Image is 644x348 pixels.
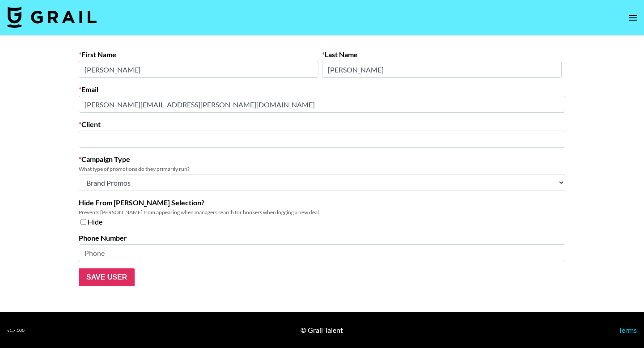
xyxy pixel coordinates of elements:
[79,120,565,129] label: Client
[322,50,562,59] label: Last Name
[7,327,25,333] div: v 1.7.100
[79,244,565,261] input: Phone
[79,85,565,94] label: Email
[79,155,565,164] label: Campaign Type
[79,233,565,242] label: Phone Number
[79,268,135,286] input: Save User
[624,9,642,27] button: open drawer
[301,326,343,335] div: © Grail Talent
[79,50,318,59] label: First Name
[619,326,637,334] a: Terms
[79,96,565,113] input: Email
[322,61,562,78] input: Last Name
[7,6,97,28] img: Grail Talent
[79,198,565,207] label: Hide From [PERSON_NAME] Selection?
[79,166,565,172] div: What type of promotions do they primarily run?
[79,61,318,78] input: First Name
[79,209,565,216] div: Prevents [PERSON_NAME] from appearing when managers search for bookers when logging a new deal.
[88,217,102,226] span: Hide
